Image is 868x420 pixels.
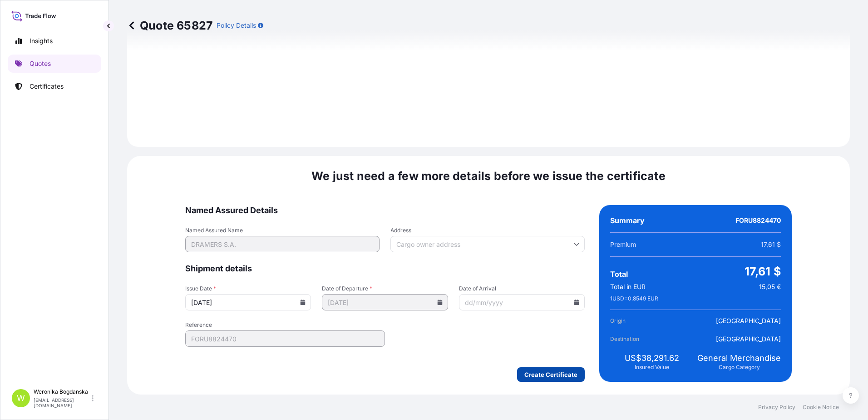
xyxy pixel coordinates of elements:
a: Privacy Policy [758,404,795,411]
span: General Merchandise [697,353,781,364]
span: 15,05 € [759,282,781,291]
span: US$38,291.62 [625,353,679,364]
p: Certificates [30,82,64,91]
p: Create Certificate [524,370,577,379]
a: Insights [8,32,101,50]
input: Your internal reference [185,330,385,347]
a: Quotes [8,55,101,73]
span: 1 USD = 0.8549 EUR [610,295,658,302]
span: Insured Value [635,364,669,371]
input: dd/mm/yyyy [459,294,585,310]
span: Summary [610,216,645,225]
span: W [17,394,25,403]
p: Quotes [30,59,51,68]
span: Date of Arrival [459,285,585,292]
span: Date of Departure [322,285,448,292]
span: Destination [610,335,661,344]
span: Named Assured Details [185,205,585,216]
span: We just need a few more details before we issue the certificate [311,169,666,183]
input: dd/mm/yyyy [185,294,311,310]
span: Premium [610,240,636,249]
p: [EMAIL_ADDRESS][DOMAIN_NAME] [34,397,90,408]
p: Policy Details [217,21,256,30]
span: Cargo Category [719,364,760,371]
input: Cargo owner address [390,236,585,252]
p: Quote 65827 [127,18,213,33]
span: FORU8824470 [735,216,781,225]
p: Weronika Bogdanska [34,388,90,395]
a: Certificates [8,77,101,95]
input: dd/mm/yyyy [322,294,448,310]
span: Named Assured Name [185,227,380,234]
span: 17,61 $ [761,240,781,249]
p: Insights [30,36,53,45]
span: Address [390,227,585,234]
span: [GEOGRAPHIC_DATA] [716,335,781,344]
span: [GEOGRAPHIC_DATA] [716,316,781,325]
button: Create Certificate [517,367,585,382]
span: Issue Date [185,285,311,292]
span: Shipment details [185,263,585,274]
a: Cookie Notice [803,404,839,411]
span: Reference [185,321,385,329]
span: Total [610,270,628,279]
span: Total in EUR [610,282,646,291]
span: 17,61 $ [745,264,781,279]
span: Origin [610,316,661,325]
